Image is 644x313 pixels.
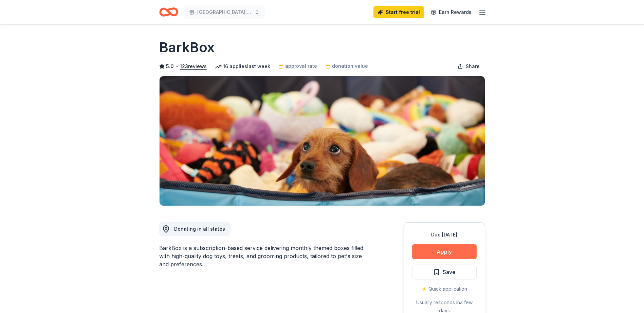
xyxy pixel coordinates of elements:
[278,62,317,70] a: approval rate
[373,6,424,18] a: Start free trial
[215,62,270,70] div: 16 applies last week
[159,4,178,20] a: Home
[443,268,456,276] span: Save
[174,226,225,232] span: Donating in all states
[184,5,265,19] button: [GEOGRAPHIC_DATA] X-Travaganza
[159,38,215,57] h1: BarkBox
[159,244,371,268] div: BarkBox is a subscription-based service delivering monthly themed boxes filled with high-quality ...
[285,62,317,70] span: approval rate
[412,244,477,259] button: Apply
[427,6,476,18] a: Earn Rewards
[197,8,252,16] span: [GEOGRAPHIC_DATA] X-Travaganza
[160,76,485,206] img: Image for BarkBox
[412,231,477,239] div: Due [DATE]
[412,265,477,279] button: Save
[412,285,477,293] div: ⚡️ Quick application
[452,60,485,73] button: Share
[466,62,480,70] span: Share
[332,62,368,70] span: donation value
[325,62,368,70] a: donation value
[166,62,174,70] span: 5.0
[176,64,178,69] span: •
[180,62,207,70] button: 123reviews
